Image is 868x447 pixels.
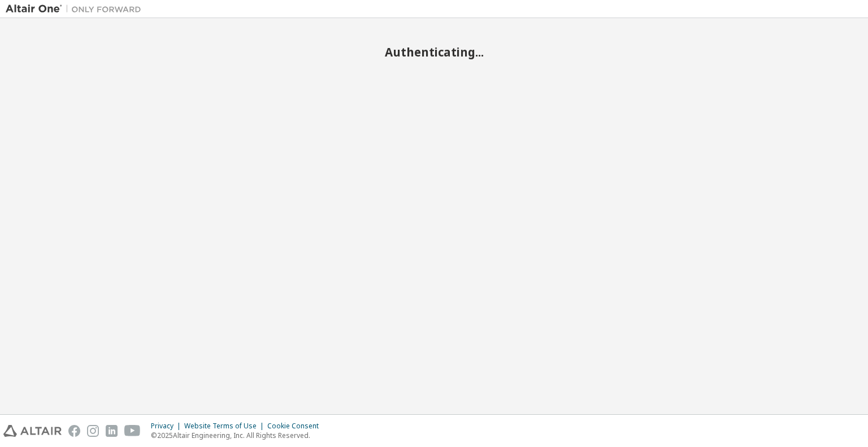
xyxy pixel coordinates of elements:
[6,3,147,15] img: Altair One
[6,45,862,59] h2: Authenticating...
[151,422,184,431] div: Privacy
[124,425,141,437] img: youtube.svg
[267,422,325,431] div: Cookie Consent
[106,425,118,437] img: linkedin.svg
[3,425,62,437] img: altair_logo.svg
[87,425,99,437] img: instagram.svg
[151,431,325,440] p: © 2025 Altair Engineering, Inc. All Rights Reserved.
[184,422,267,431] div: Website Terms of Use
[68,425,80,437] img: facebook.svg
